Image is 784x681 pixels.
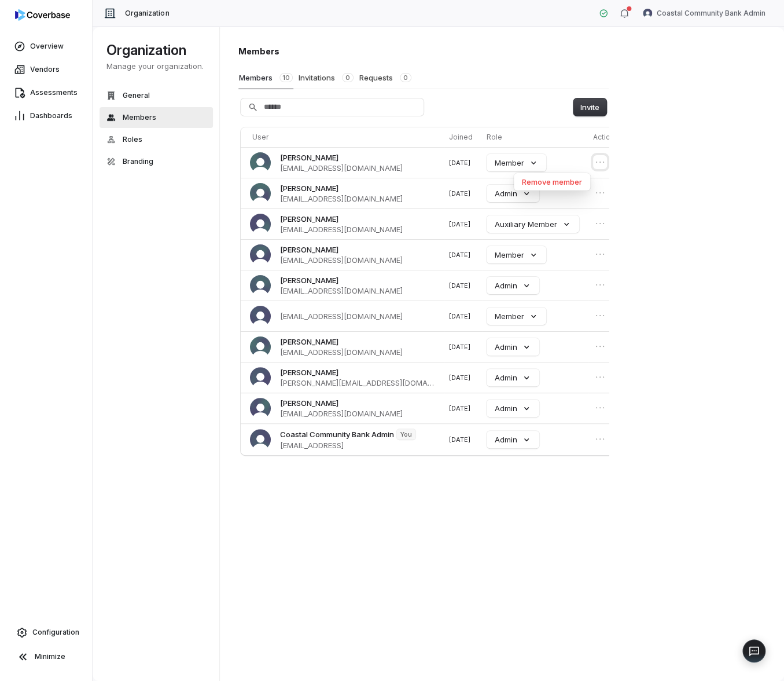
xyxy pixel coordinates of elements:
button: Open menu [593,186,607,200]
span: General [123,91,150,100]
img: Jeffrey Lee [250,183,271,204]
button: Open menu [593,339,607,353]
span: 10 [279,73,293,82]
span: Overview [30,42,64,51]
button: Open menu [593,247,607,261]
span: [DATE] [449,374,470,382]
button: Requests [359,67,412,89]
span: [EMAIL_ADDRESS][DOMAIN_NAME] [280,408,403,419]
img: Paula Sarmiento [250,275,271,296]
img: Angela Anderson [250,367,271,388]
button: Open menu [593,309,607,323]
p: Manage your organization. [106,61,206,71]
img: logo-D7KZi-bG.svg [15,9,70,21]
img: Shani Webb [250,152,271,173]
span: Roles [123,135,142,144]
img: Jason Miller [250,214,271,235]
span: [EMAIL_ADDRESS][DOMAIN_NAME] [280,224,403,235]
button: Invitations [298,67,354,89]
span: Coastal Community Bank Admin [657,9,765,18]
img: Michael Costigan [250,244,271,265]
span: Configuration [32,628,79,637]
button: Members [238,67,293,89]
span: Organization [125,9,169,18]
span: [DATE] [449,251,470,259]
span: [PERSON_NAME] [280,214,338,224]
span: Dashboards [30,111,72,120]
img: Coastal Community Bank Admin [250,429,271,450]
button: Remove member [515,174,589,189]
span: [EMAIL_ADDRESS][DOMAIN_NAME] [280,163,403,173]
span: You [397,429,415,440]
th: Joined [444,127,482,147]
span: [PERSON_NAME] [280,275,338,285]
span: [DATE] [449,220,470,228]
span: [PERSON_NAME][EMAIL_ADDRESS][DOMAIN_NAME] [280,378,435,388]
th: Role [482,127,588,147]
button: Open menu [593,401,607,415]
span: 0 [400,73,411,82]
span: [PERSON_NAME] [280,244,338,255]
span: [DATE] [449,281,470,290]
button: Open menu [593,432,607,446]
span: Coastal Community Bank Admin [280,429,394,440]
span: Assessments [30,88,78,97]
span: [DATE] [449,404,470,412]
span: [DATE] [449,312,470,320]
span: [DATE] [449,159,470,167]
span: [PERSON_NAME] [280,336,338,347]
span: Branding [123,157,153,166]
h1: Members [238,45,609,57]
span: Minimize [35,652,65,661]
th: Actions [588,127,628,147]
span: [PERSON_NAME] [280,367,338,378]
h1: Organization [106,41,206,60]
span: Members [123,113,156,122]
th: User [241,127,444,147]
img: Chris Morgan [250,398,271,419]
span: [DATE] [449,189,470,197]
span: [EMAIL_ADDRESS][DOMAIN_NAME] [280,311,403,321]
button: Invite [573,98,606,116]
span: 0 [342,73,354,82]
button: Open menu [593,370,607,384]
span: [PERSON_NAME] [280,152,338,163]
button: Close menu [593,155,607,169]
img: 's logo [250,306,271,327]
span: [EMAIL_ADDRESS] [280,440,416,451]
span: [EMAIL_ADDRESS][DOMAIN_NAME] [280,255,403,265]
span: [EMAIL_ADDRESS][DOMAIN_NAME] [280,285,403,296]
span: Vendors [30,65,60,74]
span: [PERSON_NAME] [280,398,338,408]
span: [EMAIL_ADDRESS][DOMAIN_NAME] [280,347,403,357]
img: Ernest Ramirez [250,336,271,357]
button: Open menu [593,278,607,292]
span: [EMAIL_ADDRESS][DOMAIN_NAME] [280,193,403,204]
button: Open menu [593,217,607,230]
span: [PERSON_NAME] [280,183,338,193]
input: Search [241,98,424,116]
span: [DATE] [449,435,470,444]
span: [DATE] [449,343,470,351]
img: Coastal Community Bank Admin avatar [643,9,652,18]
